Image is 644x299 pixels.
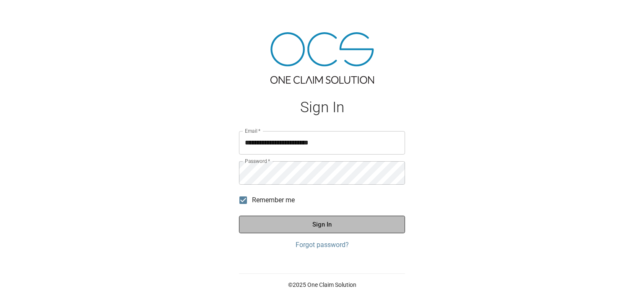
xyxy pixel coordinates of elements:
[239,99,405,116] h1: Sign In
[239,281,405,289] p: © 2025 One Claim Solution
[10,5,44,22] img: ocs-logo-white-transparent.png
[252,195,295,205] span: Remember me
[245,157,270,165] label: Password
[270,32,374,84] img: ocs-logo-tra.png
[239,216,405,233] button: Sign In
[239,240,405,250] a: Forgot password?
[245,127,261,134] label: Email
